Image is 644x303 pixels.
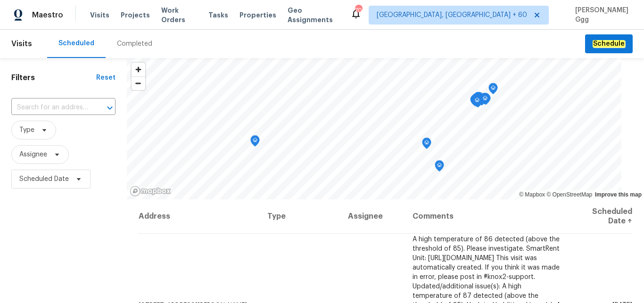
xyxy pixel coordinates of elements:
[138,199,260,234] th: Address
[480,93,490,107] div: Map marker
[260,199,340,234] th: Type
[117,39,152,49] div: Completed
[377,10,527,20] span: [GEOGRAPHIC_DATA], [GEOGRAPHIC_DATA] + 60
[19,174,69,184] span: Scheduled Date
[585,34,633,54] button: Schedule
[546,191,592,198] a: OpenStreetMap
[593,40,625,48] em: Schedule
[480,93,489,107] div: Map marker
[11,33,32,54] span: Visits
[127,58,621,199] canvas: Map
[103,101,116,115] button: Open
[132,63,145,76] button: Zoom in
[474,94,483,108] div: Map marker
[570,199,633,234] th: Scheduled Date ↑
[480,93,490,108] div: Map marker
[11,73,96,82] h1: Filters
[595,191,642,198] a: Improve this map
[19,150,47,159] span: Assignee
[473,92,483,106] div: Map marker
[32,10,63,20] span: Maestro
[519,191,545,198] a: Mapbox
[96,73,116,82] div: Reset
[90,10,109,20] span: Visits
[488,83,498,98] div: Map marker
[571,6,630,25] span: [PERSON_NAME] Ggg
[288,6,339,25] span: Geo Assignments
[435,160,444,175] div: Map marker
[250,135,260,150] div: Map marker
[474,92,484,106] div: Map marker
[58,39,94,48] div: Scheduled
[481,93,491,108] div: Map marker
[208,12,228,18] span: Tasks
[161,6,197,25] span: Work Orders
[130,186,171,197] a: Mapbox homepage
[470,95,479,109] div: Map marker
[472,95,482,110] div: Map marker
[121,10,150,20] span: Projects
[132,76,145,90] button: Zoom out
[471,93,481,108] div: Map marker
[405,199,570,234] th: Comments
[132,77,145,90] span: Zoom out
[422,138,431,152] div: Map marker
[355,6,362,15] div: 700
[19,125,34,135] span: Type
[11,100,89,115] input: Search for an address...
[239,10,276,20] span: Properties
[340,199,405,234] th: Assignee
